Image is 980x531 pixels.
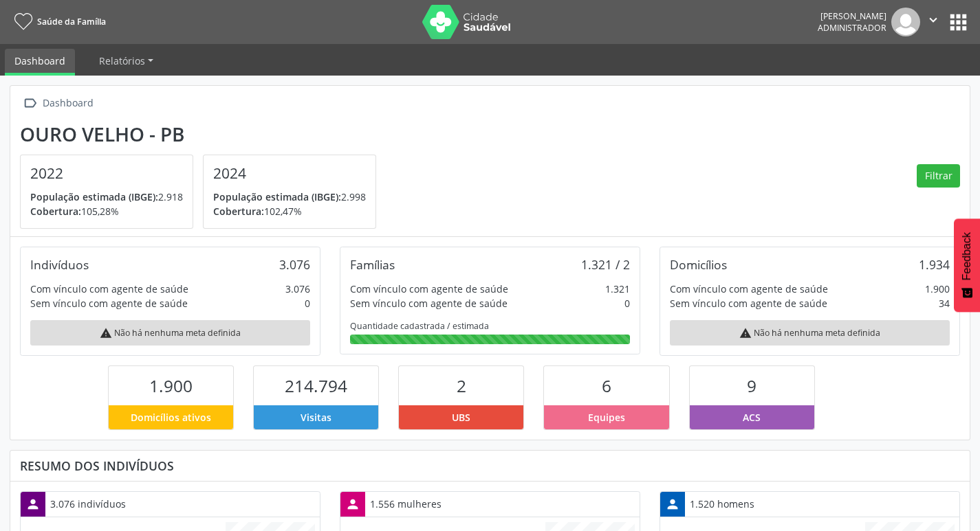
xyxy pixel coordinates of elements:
[670,320,950,346] div: Não há nenhuma meta definida
[30,165,183,182] h4: 2022
[30,205,81,218] span: Cobertura:
[350,257,395,272] div: Famílias
[100,327,112,339] i: warning
[954,218,980,312] button: Feedback - Mostrar pesquisa
[30,190,183,204] p: 2.918
[670,296,827,310] div: Sem vínculo com agente de saúde
[670,282,828,296] div: Com vínculo com agente de saúde
[20,93,96,113] a:  Dashboard
[818,22,886,34] span: Administrador
[588,410,625,425] span: Equipes
[131,410,211,425] span: Domicílios ativos
[37,16,106,27] span: Saúde da Família
[926,12,941,27] i: 
[581,257,630,272] div: 1.321 / 2
[30,282,188,296] div: Com vínculo com agente de saúde
[45,492,131,516] div: 3.076 indivíduos
[685,492,759,516] div: 1.520 homens
[305,296,310,310] div: 0
[457,374,466,397] span: 2
[818,10,886,22] div: [PERSON_NAME]
[350,320,630,332] div: Quantidade cadastrada / estimada
[285,374,347,397] span: 214.794
[89,49,163,73] a: Relatórios
[30,190,158,203] span: População estimada (IBGE):
[20,123,386,146] div: Ouro Velho - PB
[213,204,366,218] p: 102,47%
[213,165,366,182] h4: 2024
[920,8,946,36] button: 
[605,282,630,296] div: 1.321
[30,296,188,310] div: Sem vínculo com agente de saúde
[30,320,310,346] div: Não há nenhuma meta definida
[99,54,145,67] span: Relatórios
[624,296,630,310] div: 0
[20,458,960,473] div: Resumo dos indivíduos
[946,10,970,34] button: apps
[939,296,950,310] div: 34
[213,205,264,218] span: Cobertura:
[350,282,508,296] div: Com vínculo com agente de saúde
[30,204,183,218] p: 105,28%
[279,257,310,272] div: 3.076
[10,10,106,33] a: Saúde da Família
[213,190,341,203] span: População estimada (IBGE):
[747,374,756,397] span: 9
[919,257,950,272] div: 1.934
[40,93,96,113] div: Dashboard
[285,282,310,296] div: 3.076
[452,410,470,425] span: UBS
[5,49,75,76] a: Dashboard
[670,257,727,272] div: Domicílios
[665,497,680,512] i: person
[30,257,89,272] div: Indivíduos
[739,327,752,339] i: warning
[20,93,40,113] i: 
[301,410,331,425] span: Visitas
[365,492,446,516] div: 1.556 mulheres
[743,410,761,425] span: ACS
[925,282,950,296] div: 1.900
[149,374,193,397] span: 1.900
[213,190,366,204] p: 2.998
[345,497,360,512] i: person
[350,296,508,310] div: Sem vínculo com agente de saúde
[891,8,920,36] img: img
[961,232,973,280] span: Feedback
[917,164,960,188] button: Filtrar
[602,374,611,397] span: 6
